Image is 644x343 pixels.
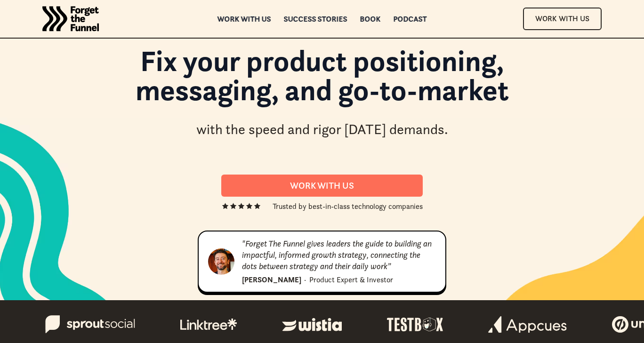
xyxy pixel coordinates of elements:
div: Work With us [233,180,411,191]
a: Work with us [217,16,271,22]
div: · [304,274,306,285]
a: Work With us [221,175,423,197]
h1: Fix your product positioning, messaging, and go-to-market [83,46,561,114]
div: "Forget The Funnel gives leaders the guide to building an impactful, informed growth strategy, co... [242,238,436,272]
div: Trusted by best-in-class technology companies [273,200,423,212]
div: with the speed and rigor [DATE] demands. [196,120,448,139]
a: Success Stories [284,16,347,22]
a: Book [360,16,381,22]
a: Work With Us [523,8,602,30]
div: Product Expert & Investor [309,274,393,285]
div: [PERSON_NAME] [242,274,301,285]
a: Podcast [394,16,427,22]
